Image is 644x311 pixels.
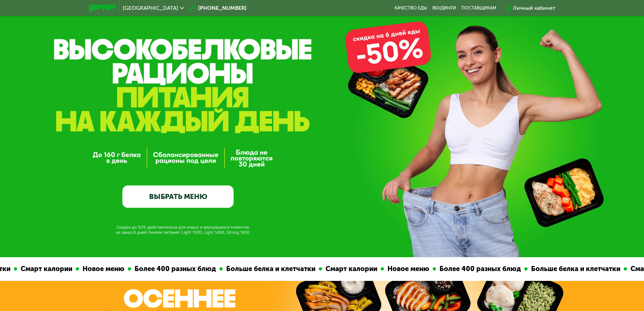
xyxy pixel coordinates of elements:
[461,5,496,11] div: поставщикам
[79,264,127,274] div: Новое меню
[384,264,432,274] div: Новое меню
[436,264,524,274] div: Более 400 разных блюд
[123,5,178,11] span: [GEOGRAPHIC_DATA]
[432,5,456,11] a: Вендинги
[395,5,427,11] a: Качество еды
[222,264,318,274] div: Больше белка и клетчатки
[322,264,380,274] div: Смарт калории
[122,185,234,208] a: ВЫБРАТЬ МЕНЮ
[187,4,246,12] a: [PHONE_NUMBER]
[527,264,623,274] div: Больше белка и клетчатки
[17,264,75,274] div: Смарт калории
[513,4,555,12] div: Личный кабинет
[131,264,219,274] div: Более 400 разных блюд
